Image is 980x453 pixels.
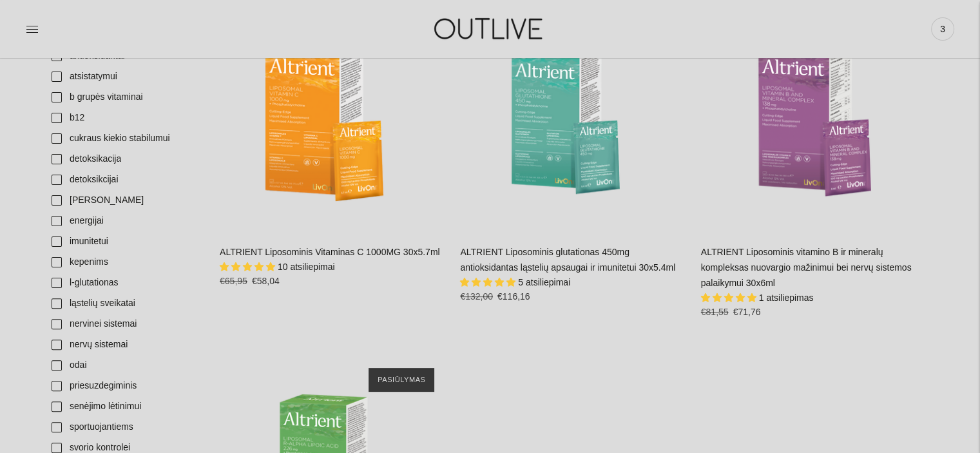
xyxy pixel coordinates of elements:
[44,417,207,438] a: sportuojantiems
[44,355,207,376] a: odai
[460,277,518,287] span: 5.00 stars
[44,231,207,252] a: imunitetui
[220,5,447,232] a: ALTRIENT Liposominis Vitaminas C 1000MG 30x5.7ml
[44,66,207,87] a: atsistatymui
[252,276,280,286] span: €58,04
[44,87,207,108] a: b grupės vitaminai
[220,276,247,286] s: €65,95
[497,291,530,302] span: €116,16
[44,293,207,314] a: ląstelių sveikatai
[44,314,207,334] a: nervinei sistemai
[759,293,814,303] span: 1 atsiliepimas
[701,307,729,317] s: €81,55
[44,169,207,190] a: detoksikcijai
[44,149,207,169] a: detoksikacija
[220,247,440,257] a: ALTRIENT Liposominis Vitaminas C 1000MG 30x5.7ml
[278,262,335,272] span: 10 atsiliepimai
[220,262,278,272] span: 4.90 stars
[934,20,952,38] span: 3
[518,277,570,287] span: 5 atsiliepimai
[44,128,207,149] a: cukraus kiekio stabilumui
[44,273,207,293] a: l-glutationas
[931,15,954,43] a: 3
[44,376,207,396] a: priesuzdegiminis
[44,108,207,128] a: b12
[409,6,570,51] img: OUTLIVE
[460,247,675,273] a: ALTRIENT Liposominis glutationas 450mg antioksidantas ląstelių apsaugai ir imunitetui 30x5.4ml
[701,247,912,288] a: ALTRIENT Liposominis vitamino B ir mineralų kompleksas nuovargio mažinimui bei nervų sistemos pal...
[460,291,493,302] s: €132,00
[460,5,687,232] a: ALTRIENT Liposominis glutationas 450mg antioksidantas ląstelių apsaugai ir imunitetui 30x5.4ml
[44,190,207,211] a: [PERSON_NAME]
[44,211,207,231] a: energijai
[733,307,760,317] span: €71,76
[44,252,207,273] a: kepenims
[701,293,759,303] span: 5.00 stars
[701,5,928,232] a: ALTRIENT Liposominis vitamino B ir mineralų kompleksas nuovargio mažinimui bei nervų sistemos pal...
[44,396,207,417] a: senėjimo lėtinimui
[44,334,207,355] a: nervų sistemai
